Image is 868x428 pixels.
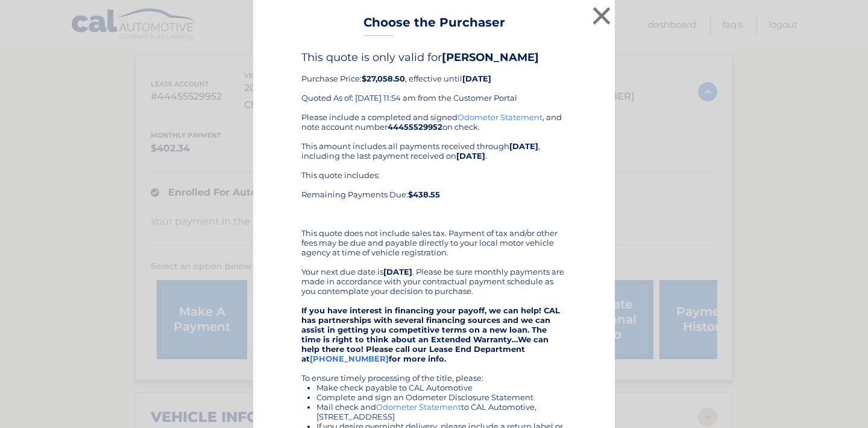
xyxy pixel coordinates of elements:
li: Make check payable to CAL Automotive [316,383,567,392]
h3: Choose the Purchaser [363,15,505,36]
b: [DATE] [383,267,412,276]
div: Purchase Price: , effective until Quoted As of: [DATE] 11:54 am from the Customer Portal [301,51,567,112]
b: [DATE] [462,74,491,83]
b: 44455529952 [388,122,442,132]
b: [DATE] [509,141,538,151]
b: $438.55 [408,190,440,199]
b: $27,058.50 [362,74,405,83]
div: This quote includes: Remaining Payments Due: [301,170,567,219]
strong: If you have interest in financing your payoff, we can help! CAL has partnerships with several fin... [301,305,560,363]
h4: This quote is only valid for [301,51,567,64]
li: Mail check and to CAL Automotive, [STREET_ADDRESS] [316,402,567,421]
a: Odometer Statement [376,402,461,412]
button: × [590,4,614,28]
li: Complete and sign an Odometer Disclosure Statement [316,392,567,402]
a: [PHONE_NUMBER] [310,354,389,363]
b: [DATE] [456,151,485,161]
b: [PERSON_NAME] [442,51,539,64]
a: Odometer Statement [458,112,542,122]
